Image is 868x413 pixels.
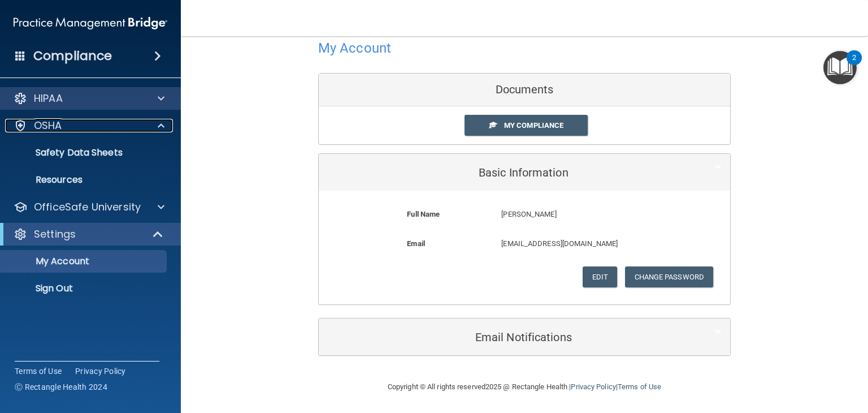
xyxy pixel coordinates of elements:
button: Open Resource Center, 2 new notifications [823,51,857,84]
a: Privacy Policy [75,365,126,377]
h5: Basic Information [327,166,687,179]
a: Basic Information [327,160,722,185]
div: Copyright © All rights reserved 2025 @ Rectangle Health | | [318,369,731,405]
p: OSHA [34,119,62,132]
a: Email Notifications [327,324,722,350]
h4: Compliance [33,48,112,64]
span: My Compliance [504,121,563,130]
button: Change Password [625,266,714,287]
b: Email [407,239,425,248]
p: [EMAIL_ADDRESS][DOMAIN_NAME] [501,237,673,251]
a: OSHA [14,119,164,132]
p: Sign Out [7,283,162,294]
h4: My Account [318,41,391,55]
a: OfficeSafe University [14,200,164,214]
p: [PERSON_NAME] [501,208,673,221]
button: Edit [583,266,617,287]
div: Documents [319,74,730,106]
p: HIPAA [34,92,63,105]
p: Settings [34,227,76,241]
iframe: Drift Widget Chat Controller [673,339,854,384]
a: Terms of Use [15,365,62,377]
a: HIPAA [14,92,164,105]
span: Ⓒ Rectangle Health 2024 [15,381,107,393]
b: Full Name [407,210,440,218]
p: Resources [7,174,162,186]
a: Terms of Use [618,382,661,391]
img: PMB logo [14,12,167,35]
a: Settings [14,227,164,241]
p: OfficeSafe University [34,200,141,214]
a: Privacy Policy [571,382,615,391]
p: Safety Data Sheets [7,147,162,158]
h5: Email Notifications [327,331,687,343]
div: 2 [852,58,856,72]
p: My Account [7,256,162,267]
